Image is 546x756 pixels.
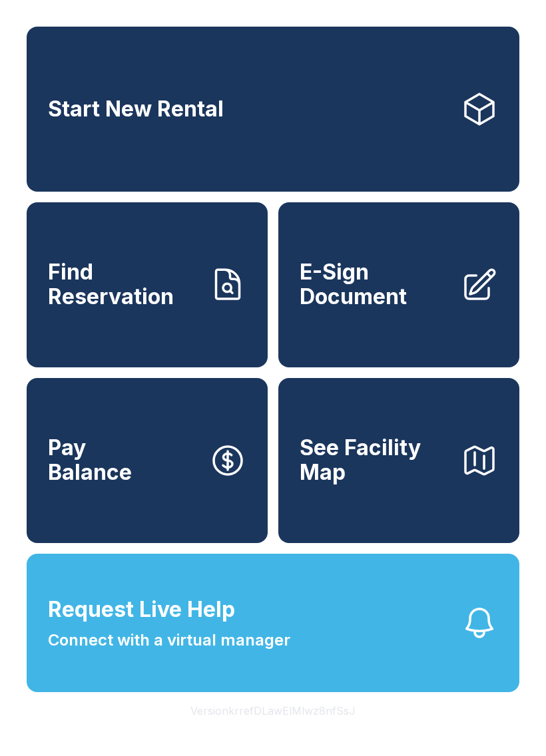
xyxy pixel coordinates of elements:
span: Find Reservation [48,260,198,309]
span: See Facility Map [300,436,450,484]
button: PayBalance [27,378,268,543]
button: VersionkrrefDLawElMlwz8nfSsJ [180,692,366,729]
a: E-Sign Document [278,202,519,367]
span: Request Live Help [48,594,235,626]
span: E-Sign Document [300,260,450,309]
a: Start New Rental [27,27,519,192]
span: Connect with a virtual manager [48,628,290,652]
a: Find Reservation [27,202,268,367]
span: Start New Rental [48,97,224,122]
span: Pay Balance [48,436,132,484]
button: Request Live HelpConnect with a virtual manager [27,554,519,692]
button: See Facility Map [278,378,519,543]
